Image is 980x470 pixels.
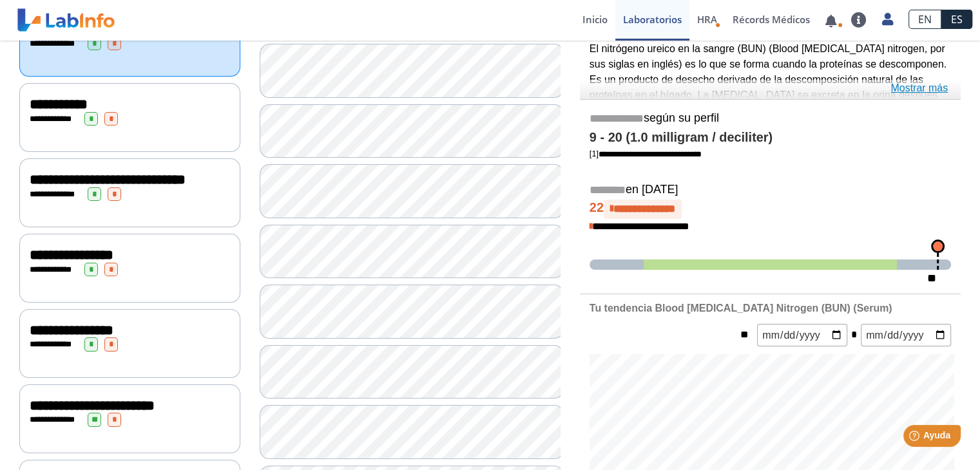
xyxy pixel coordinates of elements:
[590,41,951,149] p: El nitrógeno ureico en la sangre (BUN) (Blood [MEDICAL_DATA] nitrogen, por sus siglas en inglés) ...
[590,130,951,146] h4: 9 - 20 (1.0 milligram / deciliter)
[697,13,717,26] span: HRA
[861,324,951,346] input: mm/dd/yyyy
[908,10,941,29] a: EN
[757,324,847,346] input: mm/dd/yyyy
[590,149,702,158] a: [1]
[865,420,966,456] iframe: Help widget launcher
[590,200,951,219] h4: 22
[590,303,892,314] b: Tu tendencia Blood [MEDICAL_DATA] Nitrogen (BUN) (Serum)
[590,111,951,126] h5: según su perfil
[590,183,951,198] h5: en [DATE]
[890,80,948,96] a: Mostrar más
[941,10,972,29] a: ES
